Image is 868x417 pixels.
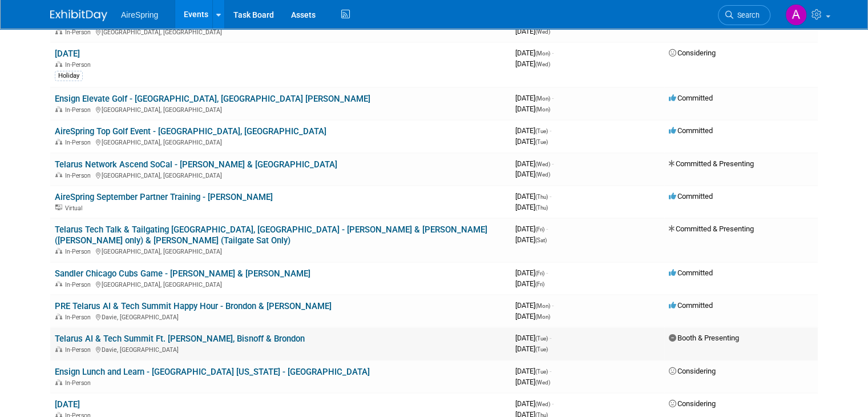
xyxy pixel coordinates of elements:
[733,11,760,19] span: Search
[55,105,506,114] div: [GEOGRAPHIC_DATA], [GEOGRAPHIC_DATA]
[515,367,551,375] span: [DATE]
[535,50,550,57] span: (Mon)
[535,171,550,178] span: (Wed)
[669,399,716,408] span: Considering
[515,192,551,201] span: [DATE]
[55,94,370,104] a: Ensign Elevate Golf - [GEOGRAPHIC_DATA], [GEOGRAPHIC_DATA] [PERSON_NAME]
[515,279,544,288] span: [DATE]
[515,301,554,310] span: [DATE]
[55,106,62,112] img: In-Person Event
[552,49,554,57] span: -
[55,159,337,170] a: Telarus Network Ascend SoCal - [PERSON_NAME] & [GEOGRAPHIC_DATA]
[669,192,713,201] span: Committed
[535,281,544,287] span: (Fri)
[55,170,506,179] div: [GEOGRAPHIC_DATA], [GEOGRAPHIC_DATA]
[55,344,506,354] div: Davie, [GEOGRAPHIC_DATA]
[65,29,94,36] span: In-Person
[55,27,506,36] div: [GEOGRAPHIC_DATA], [GEOGRAPHIC_DATA]
[515,94,554,102] span: [DATE]
[65,172,94,179] span: In-Person
[55,205,62,210] img: Virtual Event
[55,279,506,288] div: [GEOGRAPHIC_DATA], [GEOGRAPHIC_DATA]
[669,367,716,375] span: Considering
[550,126,551,135] span: -
[65,346,94,354] span: In-Person
[535,205,548,211] span: (Thu)
[55,248,62,254] img: In-Person Event
[55,334,305,344] a: Telarus AI & Tech Summit Ft. [PERSON_NAME], Bisnoff & Brondon
[65,281,94,288] span: In-Person
[55,71,83,81] div: Holiday
[55,126,326,137] a: AireSpring Top Golf Event - [GEOGRAPHIC_DATA], [GEOGRAPHIC_DATA]
[515,59,550,68] span: [DATE]
[515,399,554,408] span: [DATE]
[669,126,713,135] span: Committed
[550,367,551,375] span: -
[535,314,550,320] span: (Mon)
[65,106,94,114] span: In-Person
[669,49,716,57] span: Considering
[65,314,94,321] span: In-Person
[669,268,713,277] span: Committed
[55,399,80,410] a: [DATE]
[535,161,550,167] span: (Wed)
[785,4,807,26] img: Angie Handal
[535,401,550,407] span: (Wed)
[535,303,550,309] span: (Mon)
[55,137,506,146] div: [GEOGRAPHIC_DATA], [GEOGRAPHIC_DATA]
[552,399,554,408] span: -
[535,61,550,67] span: (Wed)
[669,159,754,168] span: Committed & Presenting
[65,61,94,69] span: In-Person
[515,235,547,244] span: [DATE]
[55,314,62,319] img: In-Person Event
[55,281,62,287] img: In-Person Event
[546,224,548,233] span: -
[515,378,550,386] span: [DATE]
[55,268,310,279] a: Sandler Chicago Cubs Game - [PERSON_NAME] & [PERSON_NAME]
[535,346,548,352] span: (Tue)
[552,159,554,168] span: -
[515,27,550,35] span: [DATE]
[515,49,554,57] span: [DATE]
[55,224,487,246] a: Telarus Tech Talk & Tailgating [GEOGRAPHIC_DATA], [GEOGRAPHIC_DATA] - [PERSON_NAME] & [PERSON_NAM...
[55,346,62,352] img: In-Person Event
[515,105,550,113] span: [DATE]
[535,335,548,342] span: (Tue)
[535,270,544,276] span: (Fri)
[65,248,94,255] span: In-Person
[515,170,550,178] span: [DATE]
[669,94,713,102] span: Committed
[669,334,739,342] span: Booth & Presenting
[550,192,551,201] span: -
[535,29,550,35] span: (Wed)
[535,379,550,386] span: (Wed)
[55,29,62,34] img: In-Person Event
[669,301,713,310] span: Committed
[121,10,158,19] span: AireSpring
[55,192,273,202] a: AireSpring September Partner Training - [PERSON_NAME]
[535,106,550,113] span: (Mon)
[535,128,548,134] span: (Tue)
[55,172,62,178] img: In-Person Event
[535,226,544,232] span: (Fri)
[65,139,94,146] span: In-Person
[515,159,554,168] span: [DATE]
[515,224,548,233] span: [DATE]
[55,49,80,59] a: [DATE]
[535,237,547,243] span: (Sat)
[669,224,754,233] span: Committed & Presenting
[515,334,551,342] span: [DATE]
[515,312,550,320] span: [DATE]
[535,368,548,375] span: (Tue)
[50,10,107,21] img: ExhibitDay
[55,61,62,67] img: In-Person Event
[552,301,554,310] span: -
[55,367,370,377] a: Ensign Lunch and Learn - [GEOGRAPHIC_DATA] [US_STATE] - [GEOGRAPHIC_DATA]
[550,334,551,342] span: -
[535,95,550,102] span: (Mon)
[535,194,548,200] span: (Thu)
[55,246,506,255] div: [GEOGRAPHIC_DATA], [GEOGRAPHIC_DATA]
[546,268,548,277] span: -
[718,5,770,25] a: Search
